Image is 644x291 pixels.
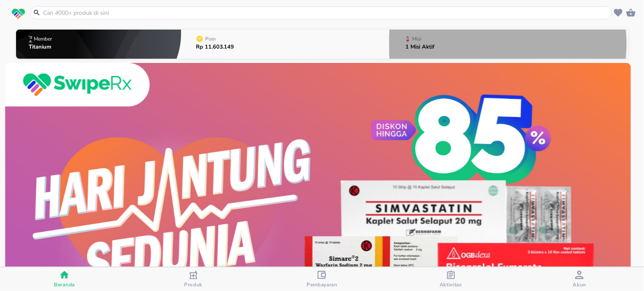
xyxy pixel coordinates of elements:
p: Rp 11.603.149 [196,44,234,50]
button: Misi1 Misi Aktif [389,27,628,61]
button: PoinRp 11.603.149 [181,27,389,61]
p: Member [34,36,52,41]
button: Aktivitas [386,267,515,291]
button: MemberTitanium [16,27,181,61]
span: Produk [184,281,202,288]
p: 1 Misi Aktif [405,44,435,50]
p: Poin [205,36,216,41]
span: Akun [573,281,587,288]
span: Beranda [54,281,75,288]
button: Akun [515,267,644,291]
img: logo_swiperx_s.bd005f3b.svg [12,8,25,19]
span: Pembayaran [307,281,337,288]
p: Titanium [29,44,54,50]
button: Pembayaran [258,267,386,291]
p: Misi [412,36,421,41]
button: Produk [129,267,258,291]
input: Cari 4000+ produk di sini [42,8,610,17]
span: Aktivitas [440,281,462,288]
